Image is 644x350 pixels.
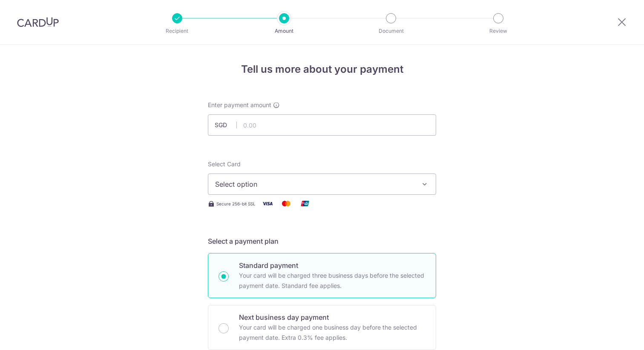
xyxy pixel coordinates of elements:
img: Union Pay [296,198,313,209]
p: Your card will be charged three business days before the selected payment date. Standard fee appl... [239,270,425,291]
p: Next business day payment [239,312,425,322]
h5: Select a payment plan [208,236,436,246]
span: Secure 256-bit SSL [216,200,256,207]
span: Enter payment amount [208,101,271,109]
p: Review [467,27,530,35]
img: CardUp [17,17,59,27]
p: Standard payment [239,260,425,270]
iframe: Opens a widget where you can find more information [589,324,635,346]
span: Select option [215,179,414,189]
p: Document [359,27,423,35]
img: Visa [259,198,276,209]
p: Amount [253,27,316,35]
button: Select option [208,174,436,195]
h4: Tell us more about your payment [208,62,436,77]
span: translation missing: en.payables.payment_networks.credit_card.summary.labels.select_card [208,160,241,168]
p: Recipient [146,27,209,35]
p: Your card will be charged one business day before the selected payment date. Extra 0.3% fee applies. [239,322,425,343]
span: SGD [215,121,237,129]
input: 0.00 [208,114,436,136]
img: Mastercard [278,198,295,209]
